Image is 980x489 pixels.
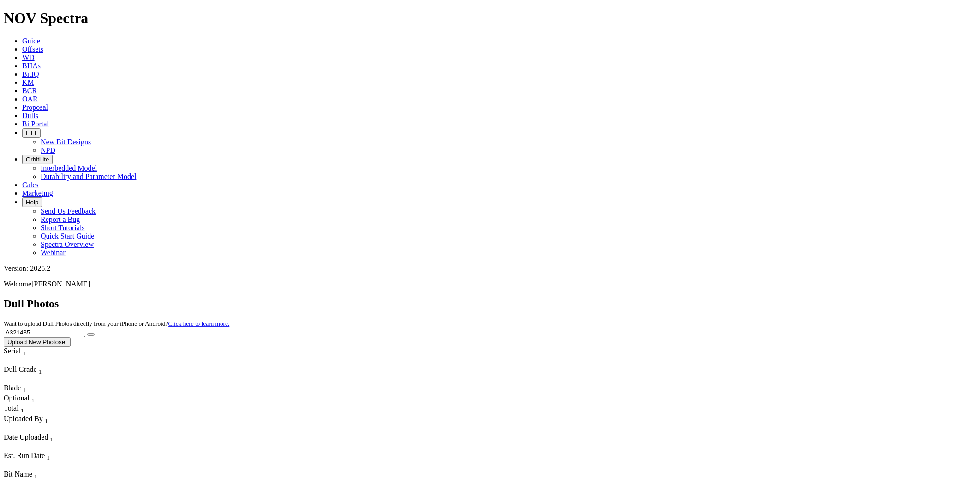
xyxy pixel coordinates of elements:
div: Sort None [4,433,73,452]
a: Report a Bug [41,215,80,223]
div: Column Menu [4,462,68,470]
span: Serial [4,347,21,355]
a: Offsets [22,45,43,53]
div: Column Menu [4,425,109,433]
span: Sort None [23,384,26,392]
sub: 1 [31,397,35,404]
a: Calcs [22,181,39,189]
span: Sort None [21,404,24,412]
div: Uploaded By Sort None [4,415,109,425]
div: Blade Sort None [4,384,36,394]
p: Welcome [4,280,976,288]
span: Dull Grade [4,365,37,373]
h1: NOV Spectra [4,10,976,27]
a: New Bit Designs [41,138,91,146]
sub: 1 [21,407,24,414]
button: Upload New Photoset [4,337,71,347]
span: Sort None [50,433,53,441]
div: Column Menu [4,357,43,365]
span: FTT [26,130,37,137]
span: Sort None [23,347,26,355]
div: Sort None [4,384,36,394]
span: [PERSON_NAME] [31,280,90,288]
div: Sort None [4,470,110,489]
a: Short Tutorials [41,224,85,232]
a: Marketing [22,189,53,197]
span: Sort None [39,365,42,373]
a: Click here to learn more. [168,320,230,327]
span: Sort None [47,452,50,459]
a: KM [22,78,34,86]
div: Optional Sort None [4,394,36,404]
span: Date Uploaded [4,433,48,441]
span: Sort None [31,394,35,402]
span: Optional [4,394,30,402]
span: Help [26,199,38,206]
a: BCR [22,87,37,95]
a: Interbedded Model [41,164,97,172]
div: Column Menu [4,376,68,384]
button: OrbitLite [22,155,53,164]
a: Spectra Overview [41,240,94,248]
div: Bit Name Sort None [4,470,110,480]
span: Blade [4,384,21,392]
a: BitIQ [22,70,39,78]
a: BHAs [22,62,41,70]
a: WD [22,54,35,61]
sub: 1 [47,454,50,461]
sub: 1 [45,417,48,424]
a: OAR [22,95,38,103]
div: Version: 2025.2 [4,264,976,273]
div: Sort None [4,404,36,414]
div: Date Uploaded Sort None [4,433,73,443]
h2: Dull Photos [4,298,976,310]
div: Sort None [4,365,68,384]
a: Guide [22,37,40,45]
a: Proposal [22,103,48,111]
button: Help [22,197,42,207]
sub: 1 [23,350,26,357]
sub: 1 [23,387,26,394]
div: Column Menu [4,480,110,489]
span: OrbitLite [26,156,49,163]
div: Sort None [4,347,43,365]
span: Est. Run Date [4,452,45,459]
a: BitPortal [22,120,49,128]
a: NPD [41,146,55,154]
button: FTT [22,128,41,138]
div: Dull Grade Sort None [4,365,68,376]
sub: 1 [39,368,42,375]
span: Bit Name [4,470,32,478]
span: Sort None [34,470,37,478]
div: Sort None [4,394,36,404]
div: Sort None [4,452,68,470]
span: Sort None [45,415,48,423]
span: Uploaded By [4,415,43,423]
input: Search Serial Number [4,328,85,337]
a: Durability and Parameter Model [41,173,137,180]
div: Sort None [4,415,109,433]
div: Serial Sort None [4,347,43,357]
a: Send Us Feedback [41,207,96,215]
div: Total Sort None [4,404,36,414]
sub: 1 [50,436,53,443]
a: Dulls [22,112,38,119]
sub: 1 [34,473,37,480]
a: Webinar [41,249,66,256]
span: Total [4,404,19,412]
div: Est. Run Date Sort None [4,452,68,462]
a: Quick Start Guide [41,232,94,240]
